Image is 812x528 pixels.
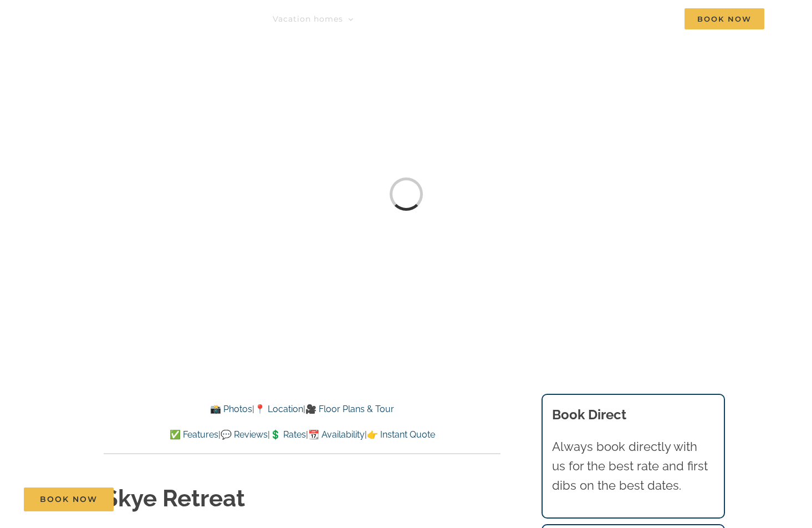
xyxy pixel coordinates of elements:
[469,8,538,30] a: Deals & More
[270,429,306,440] a: 💲 Rates
[685,8,764,29] span: Book Now
[104,428,501,442] p: | | | |
[254,404,303,414] a: 📍 Location
[273,8,764,30] nav: Main Menu
[221,429,268,440] a: 💬 Reviews
[367,429,435,440] a: 👉 Instant Quote
[469,15,527,23] span: Deals & More
[379,8,445,30] a: Things to do
[210,404,252,414] a: 📸 Photos
[382,171,430,218] div: Loading...
[24,488,114,511] a: Book Now
[48,11,236,35] img: Branson Family Retreats Logo
[308,429,365,440] a: 📆 Availability
[273,8,354,30] a: Vacation homes
[40,495,98,504] span: Book Now
[104,402,501,417] p: | |
[625,15,660,23] span: Contact
[273,15,343,23] span: Vacation homes
[104,483,501,515] h1: Skye Retreat
[563,15,589,23] span: About
[379,15,434,23] span: Things to do
[563,8,600,30] a: About
[552,437,714,496] p: Always book directly with us for the best rate and first dibs on the best dates.
[170,429,218,440] a: ✅ Features
[305,404,394,414] a: 🎥 Floor Plans & Tour
[552,407,626,423] b: Book Direct
[625,8,660,30] a: Contact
